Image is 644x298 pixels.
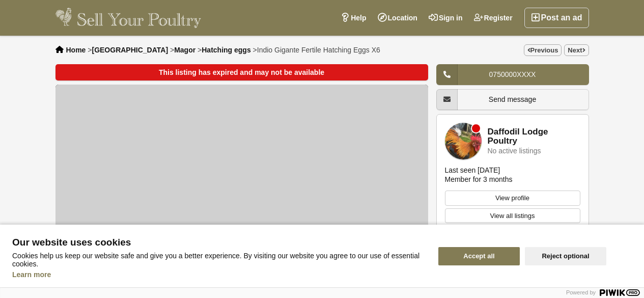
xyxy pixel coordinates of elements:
a: Register [468,8,518,28]
li: > [170,46,195,54]
a: Help [335,8,372,28]
a: [GEOGRAPHIC_DATA] [92,46,168,54]
a: Post an ad [524,8,589,28]
div: Next slide [397,222,423,249]
a: Magor [174,46,195,54]
button: Reject optional [525,247,606,265]
li: > [253,46,380,54]
span: Indio Gigante Fertile Hatching Eggs X6 [257,46,380,54]
a: Home [66,46,86,54]
div: No active listings [488,147,541,155]
li: > [88,46,168,54]
a: Previous [524,44,562,56]
span: Send message [489,95,536,103]
a: View profile [445,191,580,206]
a: Send message [436,89,589,110]
a: Sign in [423,8,468,28]
li: > [198,46,251,54]
span: Powered by [566,289,596,295]
span: Our website uses cookies [12,237,426,248]
a: Location [372,8,423,28]
img: Daffodil Lodge Poultry [445,123,482,159]
div: Last seen [DATE] [445,166,500,175]
a: View all listings [445,208,580,224]
div: Member is offline [472,124,480,132]
span: 0750000XXXX [489,70,536,78]
a: Next [564,44,589,56]
a: Daffodil Lodge Poultry [488,127,580,146]
div: This listing has expired and may not be available [55,64,428,80]
a: Learn more [12,270,51,279]
a: 0750000XXXX [436,64,589,85]
p: Cookies help us keep our website safe and give you a better experience. By visiting our website y... [12,252,426,268]
button: Accept all [438,247,520,265]
a: Hatching eggs [202,46,250,54]
div: Previous slide [61,222,87,249]
div: Member for 3 months [445,175,513,184]
img: Sell Your Poultry [55,8,202,28]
